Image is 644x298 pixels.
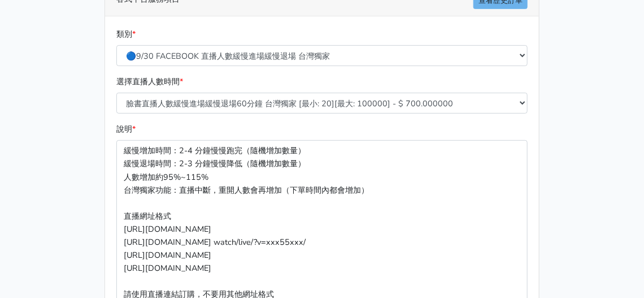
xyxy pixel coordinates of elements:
[116,123,136,136] label: 說明
[116,28,136,41] label: 類別
[116,75,183,88] label: 選擇直播人數時間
